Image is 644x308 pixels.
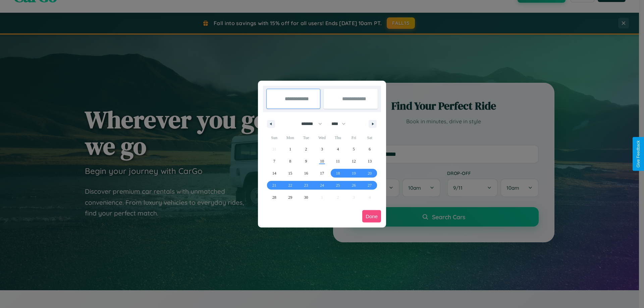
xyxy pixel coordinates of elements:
span: 29 [288,191,292,203]
button: 22 [282,179,298,191]
button: 17 [314,167,330,179]
span: 7 [273,155,275,167]
button: 19 [346,167,362,179]
button: 25 [330,179,346,191]
span: 21 [272,179,276,191]
span: 5 [353,143,355,155]
span: 23 [304,179,308,191]
button: 16 [298,167,314,179]
button: 15 [282,167,298,179]
span: 16 [304,167,308,179]
span: Thu [330,132,346,143]
span: 19 [352,167,356,179]
span: 27 [368,179,372,191]
button: 23 [298,179,314,191]
span: 6 [369,143,371,155]
button: 13 [362,155,378,167]
span: 4 [337,143,339,155]
button: 1 [282,143,298,155]
button: 4 [330,143,346,155]
button: 29 [282,191,298,203]
button: 3 [314,143,330,155]
button: 12 [346,155,362,167]
span: Mon [282,132,298,143]
span: 22 [288,179,292,191]
span: 9 [305,155,307,167]
button: 28 [266,191,282,203]
span: 24 [320,179,324,191]
span: 17 [320,167,324,179]
button: 10 [314,155,330,167]
span: Wed [314,132,330,143]
button: 18 [330,167,346,179]
button: 24 [314,179,330,191]
span: 12 [352,155,356,167]
span: Sat [362,132,378,143]
span: 11 [336,155,340,167]
button: 5 [346,143,362,155]
span: 28 [272,191,276,203]
span: Tue [298,132,314,143]
span: 2 [305,143,307,155]
button: 8 [282,155,298,167]
div: Give Feedback [636,140,641,168]
button: 30 [298,191,314,203]
button: 9 [298,155,314,167]
button: 6 [362,143,378,155]
button: 2 [298,143,314,155]
span: 1 [289,143,291,155]
span: 3 [321,143,323,155]
button: Done [362,210,381,223]
span: 14 [272,167,276,179]
span: 8 [289,155,291,167]
span: 30 [304,191,308,203]
button: 7 [266,155,282,167]
button: 26 [346,179,362,191]
span: Sun [266,132,282,143]
button: 21 [266,179,282,191]
span: 20 [368,167,372,179]
span: 18 [336,167,340,179]
button: 20 [362,167,378,179]
button: 14 [266,167,282,179]
span: 13 [368,155,372,167]
span: 15 [288,167,292,179]
span: 26 [352,179,356,191]
button: 11 [330,155,346,167]
span: Fri [346,132,362,143]
button: 27 [362,179,378,191]
span: 10 [320,155,324,167]
span: 25 [336,179,340,191]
